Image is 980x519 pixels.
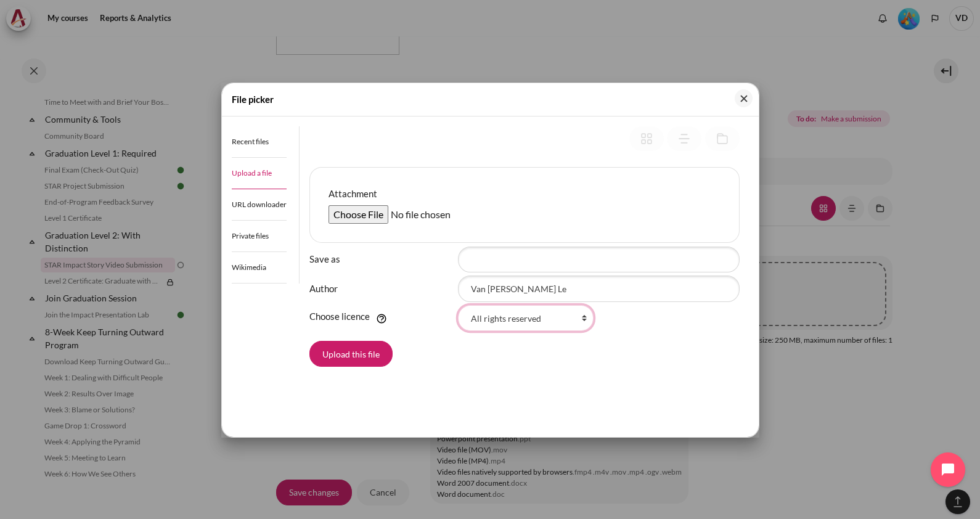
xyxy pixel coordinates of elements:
[735,89,753,107] button: Close
[329,187,377,201] label: Attachment
[232,252,287,284] a: Wikimedia
[232,158,287,189] a: Upload a file
[232,126,287,158] a: Recent files
[232,231,269,240] span: Private files
[309,309,370,324] label: Choose licence
[232,189,287,221] a: URL downloader
[309,341,393,367] button: Upload this file
[232,221,287,252] a: Private files
[232,168,272,178] span: Upload a file
[232,200,287,209] span: URL downloader
[376,313,387,324] img: Help with Choose licence
[232,263,266,272] span: Wikimedia
[309,252,453,266] label: Save as
[232,137,269,146] span: Recent files
[232,92,274,107] h3: File picker
[309,282,453,296] label: Author
[374,313,390,324] a: Help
